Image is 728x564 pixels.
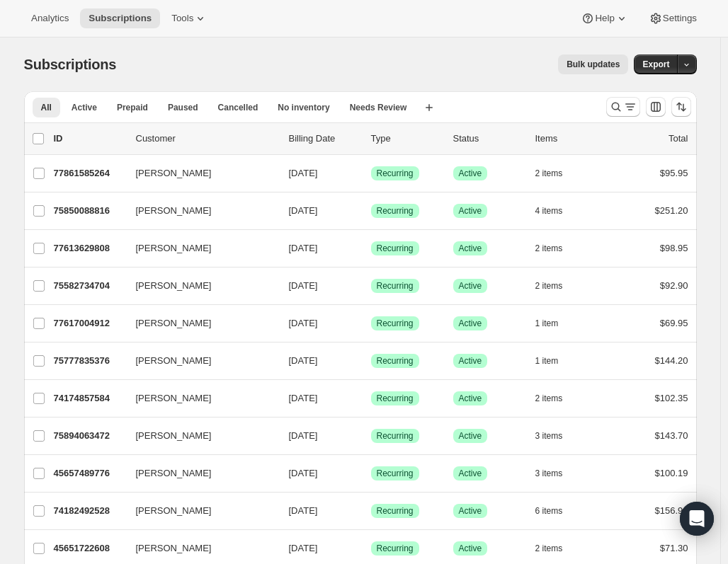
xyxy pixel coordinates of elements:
button: Help [572,8,637,28]
span: Recurring [377,168,414,179]
span: Active [459,543,482,554]
span: [PERSON_NAME] [136,504,212,518]
button: Sort the results [671,97,691,117]
div: IDCustomerBilling DateTypeStatusItemsTotal [54,132,688,146]
p: 77613629808 [54,241,125,255]
span: Active [459,168,482,179]
span: [PERSON_NAME] [136,429,212,443]
span: Active [72,102,97,113]
span: [PERSON_NAME] [136,391,212,405]
span: Active [459,355,482,367]
span: $100.19 [655,468,688,478]
button: Create new view [418,98,440,117]
button: 1 item [535,351,574,371]
span: Export [642,59,669,70]
span: 1 item [535,355,559,367]
span: 2 items [535,543,563,554]
button: Search and filter results [606,97,640,117]
button: Tools [163,8,216,28]
span: Prepaid [117,102,148,113]
button: Customize table column order and visibility [646,97,666,117]
span: $102.35 [655,393,688,403]
span: [PERSON_NAME] [136,541,212,556]
span: $71.30 [660,543,688,553]
div: 45657489776[PERSON_NAME][DATE]SuccessRecurringSuccessActive3 items$100.19 [54,464,688,483]
div: 77617004912[PERSON_NAME][DATE]SuccessRecurringSuccessActive1 item$69.95 [54,313,688,333]
span: [PERSON_NAME] [136,204,212,218]
div: Type [371,132,442,146]
div: 77861585264[PERSON_NAME][DATE]SuccessRecurringSuccessActive2 items$95.95 [54,163,688,183]
p: Billing Date [289,132,360,146]
span: Active [459,205,482,217]
div: Open Intercom Messenger [680,502,714,536]
span: 2 items [535,393,563,404]
span: Recurring [377,468,414,479]
span: Recurring [377,355,414,367]
div: 74182492528[PERSON_NAME][DATE]SuccessRecurringSuccessActive6 items$156.90 [54,501,688,521]
button: [PERSON_NAME] [127,425,269,447]
span: No inventory [278,102,329,113]
div: 75582734704[PERSON_NAME][DATE]SuccessRecurringSuccessActive2 items$92.90 [54,276,688,296]
span: $156.90 [655,505,688,516]
p: Customer [136,132,278,146]
span: [DATE] [289,168,318,178]
span: $69.95 [660,318,688,328]
span: Recurring [377,430,414,442]
span: 6 items [535,505,563,517]
span: 2 items [535,280,563,292]
button: Subscriptions [80,8,160,28]
span: $95.95 [660,168,688,178]
button: 2 items [535,389,579,408]
span: 2 items [535,243,563,254]
p: 74182492528 [54,504,125,518]
span: [DATE] [289,205,318,216]
button: [PERSON_NAME] [127,350,269,372]
p: 75582734704 [54,279,125,293]
p: 75777835376 [54,354,125,368]
div: 74174857584[PERSON_NAME][DATE]SuccessRecurringSuccessActive2 items$102.35 [54,389,688,408]
div: 75850088816[PERSON_NAME][DATE]SuccessRecurringSuccessActive4 items$251.20 [54,201,688,221]
button: [PERSON_NAME] [127,537,269,560]
button: 2 items [535,238,579,258]
span: Cancelled [218,102,258,113]
p: 45657489776 [54,466,125,480]
button: [PERSON_NAME] [127,275,269,297]
span: 3 items [535,430,563,442]
button: 2 items [535,276,579,296]
span: Recurring [377,505,414,517]
span: [PERSON_NAME] [136,166,212,180]
span: [PERSON_NAME] [136,354,212,368]
button: Settings [640,8,705,28]
span: $98.95 [660,243,688,253]
button: [PERSON_NAME] [127,237,269,260]
span: Active [459,280,482,292]
span: 1 item [535,318,559,329]
span: [PERSON_NAME] [136,316,212,330]
span: Recurring [377,393,414,404]
button: [PERSON_NAME] [127,200,269,222]
p: ID [54,132,125,146]
button: [PERSON_NAME] [127,312,269,335]
div: 75777835376[PERSON_NAME][DATE]SuccessRecurringSuccessActive1 item$144.20 [54,351,688,371]
span: [PERSON_NAME] [136,466,212,480]
span: $251.20 [655,205,688,216]
span: Help [595,13,614,24]
button: Analytics [23,8,77,28]
button: [PERSON_NAME] [127,162,269,185]
p: 75850088816 [54,204,125,218]
span: Needs Review [350,102,407,113]
button: Export [634,54,678,74]
div: 45651722608[PERSON_NAME][DATE]SuccessRecurringSuccessActive2 items$71.30 [54,539,688,558]
button: [PERSON_NAME] [127,500,269,522]
p: 74174857584 [54,391,125,405]
span: $92.90 [660,280,688,291]
p: 75894063472 [54,429,125,443]
button: 6 items [535,501,579,521]
span: [PERSON_NAME] [136,241,212,255]
span: Bulk updates [567,59,620,70]
span: 4 items [535,205,563,217]
span: Settings [663,13,697,24]
span: $143.70 [655,430,688,441]
span: Recurring [377,318,414,329]
p: 45651722608 [54,541,125,556]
